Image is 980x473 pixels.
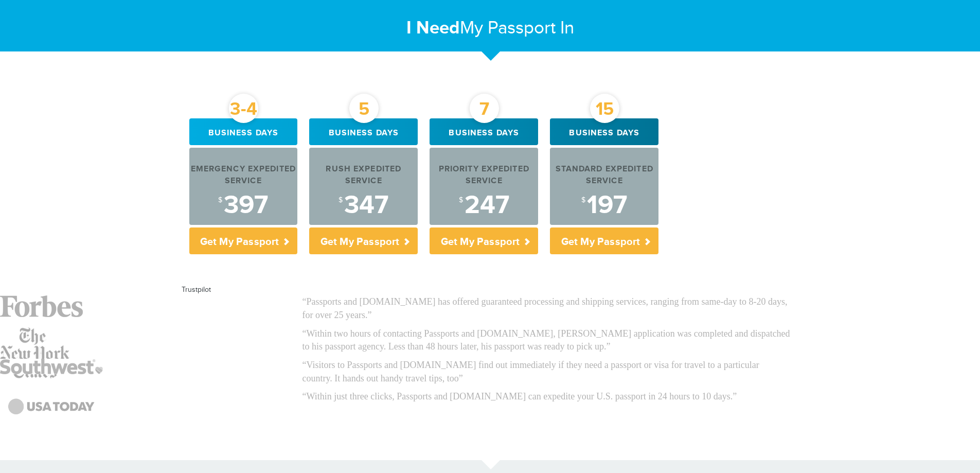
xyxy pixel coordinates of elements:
[550,118,658,254] a: 15 Business days Standard Expedited Service $197 Get My Passport
[309,164,418,187] div: Rush Expedited Service
[189,118,298,254] a: 3-4 Business days Emergency Expedited Service $397 Get My Passport
[430,118,538,145] div: Business days
[550,164,658,187] div: Standard Expedited Service
[581,196,585,204] sup: $
[590,94,619,123] div: 15
[229,94,258,123] div: 3-4
[218,196,222,204] sup: $
[302,295,791,322] p: “Passports and [DOMAIN_NAME] has offered guaranteed processing and shipping services, ranging fro...
[430,227,538,254] p: Get My Passport
[430,164,538,187] div: Priority Expedited Service
[338,196,343,204] sup: $
[309,118,418,254] a: 5 Business days Rush Expedited Service $347 Get My Passport
[182,286,211,294] a: Trustpilot
[309,227,418,254] p: Get My Passport
[430,192,538,218] div: 247
[430,118,538,254] a: 7 Business days Priority Expedited Service $247 Get My Passport
[550,192,658,218] div: 197
[302,390,791,404] p: “Within just three clicks, Passports and [DOMAIN_NAME] can expedite your U.S. passport in 24 hour...
[550,118,658,145] div: Business days
[189,164,298,187] div: Emergency Expedited Service
[406,17,460,39] strong: I Need
[349,94,379,123] div: 5
[189,17,791,39] h2: My
[488,17,574,39] span: Passport In
[189,192,298,218] div: 397
[302,327,791,354] p: “Within two hours of contacting Passports and [DOMAIN_NAME], [PERSON_NAME] application was comple...
[189,227,298,254] p: Get My Passport
[309,192,418,218] div: 347
[550,227,658,254] p: Get My Passport
[470,94,499,123] div: 7
[189,118,298,145] div: Business days
[309,118,418,145] div: Business days
[302,359,791,385] p: “Visitors to Passports and [DOMAIN_NAME] find out immediately if they need a passport or visa for...
[459,196,463,204] sup: $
